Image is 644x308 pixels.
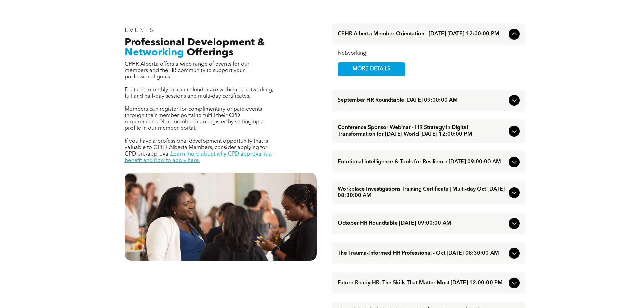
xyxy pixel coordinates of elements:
span: The Trauma-Informed HR Professional - Oct [DATE] 08:30:00 AM [338,250,506,257]
span: Offerings [187,48,233,58]
span: CPHR Alberta Member Orientation - [DATE] [DATE] 12:00:00 PM [338,31,506,38]
div: Networking [338,50,520,57]
span: Professional Development & [125,38,265,48]
span: CPHR Alberta offers a wide range of events for our members and the HR community to support your p... [125,62,249,80]
span: EVENTS [125,27,155,33]
span: Emotional Intelligence & Tools for Resilience [DATE] 09:00:00 AM [338,159,506,165]
span: September HR Roundtable [DATE] 09:00:00 AM [338,97,506,104]
span: Networking [125,48,184,58]
a: MORE DETAILS [338,62,405,76]
span: If you have a professional development opportunity that is valuable to CPHR Alberta Members, cons... [125,139,268,157]
span: Members can register for complimentary or paid events through their member portal to fulfill thei... [125,106,264,131]
span: October HR Roundtable [DATE] 09:00:00 AM [338,220,506,227]
span: Future-Ready HR: The Skills That Matter Most [DATE] 12:00:00 PM [338,280,506,286]
span: Workplace Investigations Training Certificate | Multi-day Oct [DATE] 08:30:00 AM [338,186,506,199]
span: MORE DETAILS [345,63,398,76]
span: Conference Sponsor Webinar - HR Strategy in Digital Transformation for [DATE] World [DATE] 12:00:... [338,125,506,138]
span: Featured monthly on our calendar are webinars, networking, full and half-day sessions and multi-d... [125,87,273,99]
a: Learn more about why CPD approval is a benefit and how to apply here. [125,151,272,163]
